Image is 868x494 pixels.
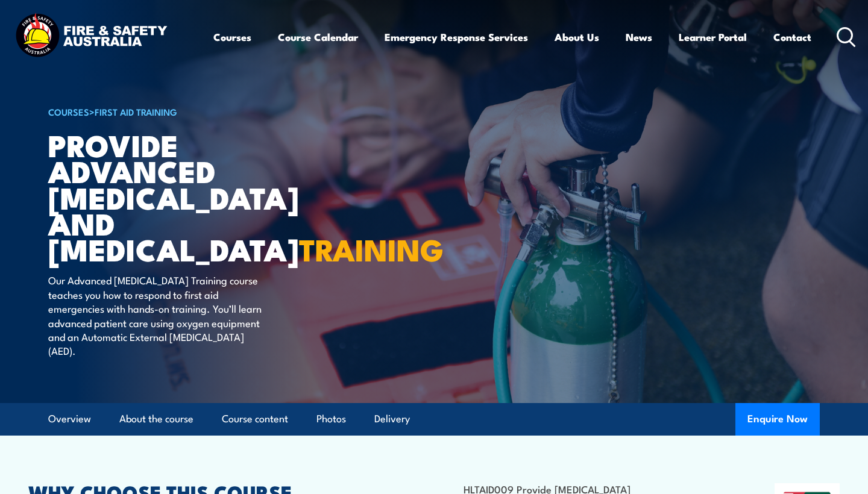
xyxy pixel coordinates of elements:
[735,403,820,436] button: Enquire Now
[95,105,177,118] a: First Aid Training
[679,21,747,53] a: Learner Portal
[278,21,358,53] a: Course Calendar
[119,403,193,435] a: About the course
[555,21,599,53] a: About Us
[48,104,346,119] h6: >
[299,225,444,272] strong: TRAINING
[48,273,268,357] p: Our Advanced [MEDICAL_DATA] Training course teaches you how to respond to first aid emergencies w...
[213,21,251,53] a: Courses
[222,403,288,435] a: Course content
[48,131,346,261] h1: Provide Advanced [MEDICAL_DATA] and [MEDICAL_DATA]
[48,105,89,118] a: COURSES
[48,403,91,435] a: Overview
[773,21,811,53] a: Contact
[626,21,652,53] a: News
[374,403,410,435] a: Delivery
[385,21,528,53] a: Emergency Response Services
[316,403,346,435] a: Photos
